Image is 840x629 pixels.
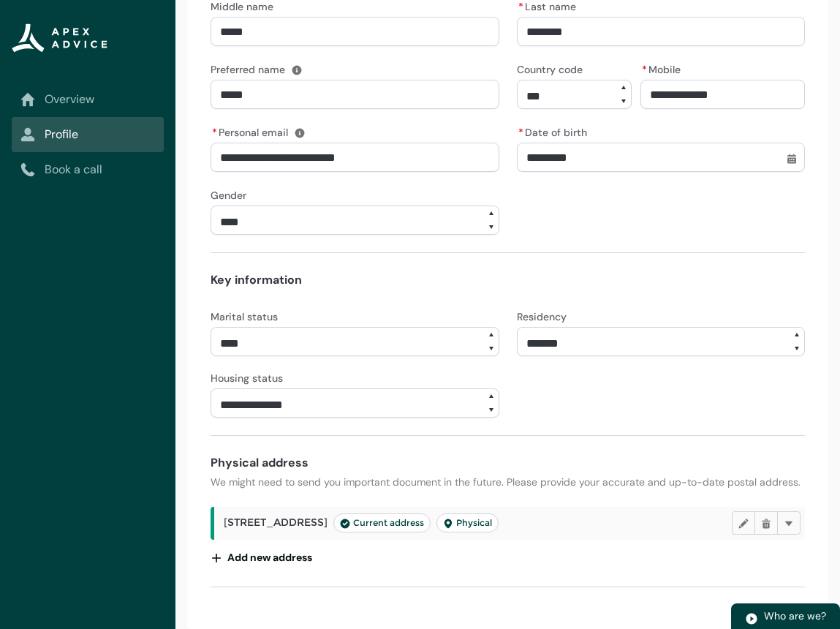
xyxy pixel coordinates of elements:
h4: Physical address [211,454,805,472]
img: Apex Advice Group [12,23,107,53]
span: Marital status [211,310,278,323]
span: Current address [340,517,424,529]
label: Date of birth [517,122,593,140]
span: Residency [517,310,567,323]
span: [STREET_ADDRESS] [224,513,499,532]
span: Who are we? [764,609,826,622]
a: Book a call [20,161,155,178]
abbr: required [212,126,217,139]
span: Gender [211,189,246,202]
p: We might need to send you important document in the future. Please provide your accurate and up-t... [211,475,805,489]
span: Physical [443,517,492,529]
abbr: required [642,63,647,76]
abbr: required [518,126,523,139]
lightning-badge: Address Type [436,513,499,532]
h4: Key information [211,271,805,289]
label: Mobile [640,59,686,77]
span: Country code [517,63,583,76]
button: Edit [732,511,755,535]
a: Overview [20,91,155,108]
button: More [777,511,801,535]
button: Add new address [211,546,313,569]
button: Delete [754,511,778,535]
img: play.svg [745,612,758,625]
label: Preferred name [211,59,291,77]
a: Profile [20,126,155,143]
label: Personal email [211,122,294,140]
nav: Sub page [12,82,164,187]
span: Housing status [211,372,283,385]
lightning-badge: Current address [333,513,431,532]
